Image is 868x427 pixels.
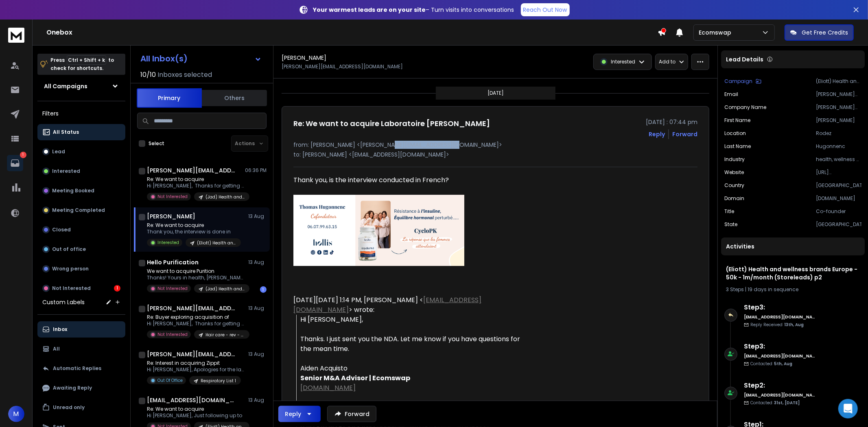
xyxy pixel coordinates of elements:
[293,150,301,159] font: to:
[300,315,531,325] div: Hi [PERSON_NAME],
[53,385,92,391] p: Awaiting Reply
[147,304,236,312] h1: [PERSON_NAME][EMAIL_ADDRESS][DOMAIN_NAME]
[206,332,245,338] p: Hair care - rev - 50k - 1m/month- [GEOGRAPHIC_DATA] (Eliott)
[816,130,831,137] font: Rodez
[721,237,865,255] div: Activities
[116,285,118,291] font: 1
[20,152,26,158] p: 1
[248,305,264,312] font: 13 Aug
[137,88,202,108] button: Primary
[724,169,744,176] p: website
[724,208,734,215] p: title
[278,406,321,422] button: Reply
[724,78,761,85] button: Campaign
[37,144,125,160] button: Lead
[659,59,676,65] p: Add to
[724,104,766,111] p: Company Name
[147,222,204,229] font: Re: We want to acquire
[293,175,449,185] font: Thank you, is the interview conducted in French?
[37,163,125,179] button: Interested
[744,381,815,390] h6: Step 2 :
[53,129,79,135] p: All Status
[147,405,204,412] font: Re: We want to acquire
[293,141,697,149] p: from: [PERSON_NAME] <[PERSON_NAME][EMAIL_ADDRESS][DOMAIN_NAME]>
[816,208,846,215] font: Co-founder
[327,406,376,422] button: Forward
[726,55,763,63] p: Lead Details
[140,70,156,80] span: 10 / 10
[37,360,125,377] button: Automatic Replies
[147,314,245,320] p: Re: Buyer exploring acquisition of
[744,353,820,359] font: [EMAIL_ADDRESS][DOMAIN_NAME]
[197,240,236,246] p: (Eliott) Health and wellness brands Europe - 50k - 1m/month (Storeleads) p2
[50,56,114,72] p: Press to check for shortcuts.
[37,321,125,338] button: Inbox
[488,90,504,96] p: [DATE]
[724,91,738,98] p: Email
[724,182,744,189] p: Country
[300,383,356,392] a: [DOMAIN_NAME]
[157,285,188,292] font: Not Interested
[724,117,750,124] p: First Name
[147,396,236,404] h1: [EMAIL_ADDRESS][DOMAIN_NAME]
[816,221,868,228] font: [GEOGRAPHIC_DATA]
[248,396,264,403] font: 13 Aug
[52,285,91,292] p: Not Interested
[206,194,245,200] p: (Jad) Health and wellness brands Europe - 50k - 1m/month (Storeleads) p1
[206,286,367,292] font: (Jad) Health and wellness brands Europe - 50k - 1m/month (Storeleads) p1
[53,404,85,411] p: Unread only
[750,322,804,328] p: Reply Received
[293,295,423,305] font: [DATE][DATE] 1:14 PM, [PERSON_NAME] <
[816,91,861,98] p: [PERSON_NAME][EMAIL_ADDRESS][DOMAIN_NAME]
[8,28,24,43] img: logo
[8,406,24,422] button: M
[248,351,264,357] font: 13 Aug
[7,155,23,171] a: 1
[302,150,449,159] font: [PERSON_NAME] <[EMAIL_ADDRESS][DOMAIN_NAME]>
[147,412,245,419] p: Hi [PERSON_NAME], Just following up to
[816,104,857,117] font: [PERSON_NAME] Laboratory
[285,410,301,418] div: Reply
[838,399,858,418] div: Open Intercom Messenger
[649,130,665,138] button: Reply
[37,183,125,199] button: Meeting Booked
[147,166,236,174] h1: [PERSON_NAME][EMAIL_ADDRESS][DOMAIN_NAME]
[349,305,374,314] font: > wrote:
[759,342,763,351] font: 3
[67,55,106,65] span: Ctrl + Shift + k
[37,399,125,416] button: Unread only
[300,364,531,383] div: Aiden Acquisto
[52,227,71,233] p: Closed
[724,143,751,150] p: Last Name
[802,28,848,37] p: Get Free Credits
[52,266,89,272] p: Wrong person
[774,400,800,406] span: 31st, [DATE]
[611,58,635,65] font: Interested
[37,261,125,277] button: Wrong person
[147,228,231,235] font: Thank you, the interview is done in
[726,286,860,293] div: |
[816,156,861,163] p: health, wellness & fitness
[37,124,125,140] button: All Status
[300,373,410,383] strong: Senior M&A Advisor | Ecomswap
[763,342,765,351] font: :
[53,346,60,352] p: All
[37,78,125,94] button: All Campaigns
[293,195,464,266] img: AIorK4wQpkxyom43S-l-SqjwNoyin9h1LEGjiOuUwhcYt--6E8lYOuIIis9Yd-xnBbJ7981Uyy4wLqmiTSND
[52,187,94,194] p: Meeting Booked
[147,274,245,281] p: Thanks! Yours in health, [PERSON_NAME]
[724,221,737,228] p: State
[646,118,697,126] p: [DATE] : 07:44 pm
[293,295,481,314] a: [EMAIL_ADDRESS][DOMAIN_NAME]
[53,326,67,333] p: Inbox
[140,54,188,63] h1: All Inbox(s)
[774,361,792,367] span: 5th, Aug
[744,303,815,312] h6: Step 3 :
[699,28,735,37] p: Ecomswap
[282,63,403,70] p: [PERSON_NAME][EMAIL_ADDRESS][DOMAIN_NAME]
[52,168,80,174] p: Interested
[248,259,264,266] font: 13 Aug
